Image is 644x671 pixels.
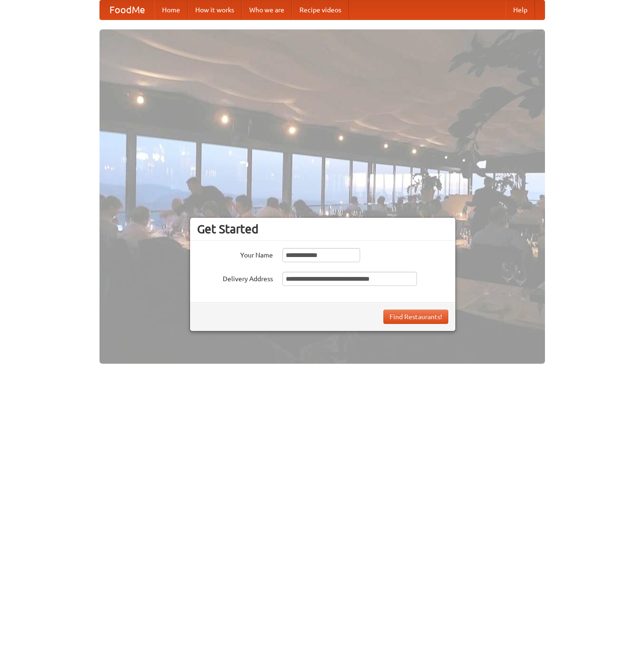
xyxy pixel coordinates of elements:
label: Your Name [197,248,273,260]
h3: Get Started [197,222,448,236]
a: Home [154,0,188,19]
a: How it works [188,0,242,19]
button: Find Restaurants! [383,310,448,324]
a: Recipe videos [292,0,349,19]
a: Help [506,0,535,19]
label: Delivery Address [197,272,273,284]
a: FoodMe [100,0,154,19]
a: Who we are [242,0,292,19]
